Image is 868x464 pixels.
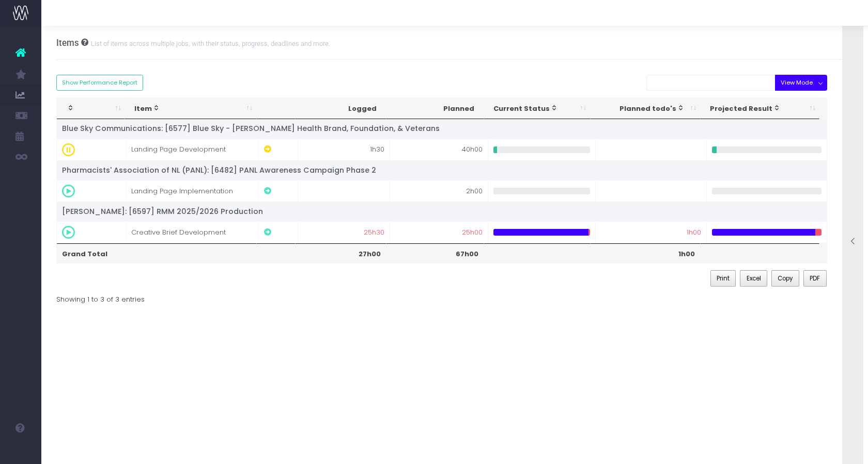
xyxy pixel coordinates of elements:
span: Copy [778,274,793,283]
span: Items [56,38,79,48]
div: Current Status [493,104,575,114]
small: List of items across multiple jobs, with their status, progress, deadlines and more. [88,38,330,48]
button: Print [710,270,736,287]
td: 2h00 [390,180,488,202]
td: Landing Page Implementation [126,180,259,202]
span: 25h00 [462,227,483,238]
th: Planned [386,98,484,120]
div: Projected Result [710,104,804,114]
td: Pharmacists' Association of NL (PANL): [6482] PANL Awareness Campaign Phase 2 [57,160,828,180]
span: Excel [747,274,761,283]
th: Grand Total [57,243,257,263]
div: Showing 1 to 3 of 3 entries [56,288,145,304]
th: Item: activate to sort column ascending [125,98,256,120]
img: images/default_profile_image.png [13,443,28,459]
th: 67h00 [386,243,484,263]
div: Planned [396,104,474,114]
td: Blue Sky Communications: [6577] Blue Sky - [PERSON_NAME] Health Brand, Foundation, & Veterans [57,119,828,138]
th: 27h00 [296,243,386,263]
th: 1h00 [591,243,701,263]
div: Planned todo's [600,104,685,114]
th: : activate to sort column ascending [57,98,126,120]
div: Logged [305,104,377,114]
td: 1h30 [298,139,390,160]
button: PDF [803,270,827,287]
button: Excel [740,270,767,287]
span: 1h00 [687,227,701,238]
td: 40h00 [390,139,488,160]
th: Planned todo's: activate to sort column ascending [591,98,701,120]
div: Item [134,104,240,114]
button: View Mode [775,75,827,91]
th: Logged [296,98,386,120]
td: [PERSON_NAME]: [6597] RMM 2025/2026 Production [57,202,828,221]
span: PDF [810,274,820,283]
span: Print [717,274,730,283]
td: Creative Brief Development [126,221,259,243]
th: Projected Result: activate to sort column ascending [701,98,820,120]
button: Copy [771,270,799,287]
button: Show Performance Report [56,75,144,91]
span: 25h30 [364,227,384,238]
td: Landing Page Development [126,139,259,160]
th: Current Status: activate to sort column ascending [484,98,591,120]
